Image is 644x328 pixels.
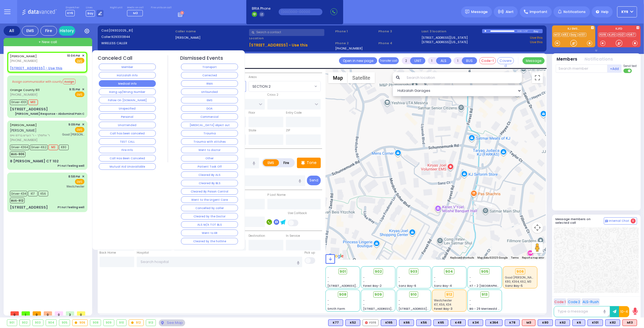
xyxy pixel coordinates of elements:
[307,176,321,185] button: Send
[181,72,238,79] button: Corrected
[328,72,348,83] button: Show street map
[572,319,585,326] div: K6
[99,122,156,128] button: Unattended
[305,251,315,255] label: Pick up
[416,319,431,326] div: K56
[15,112,84,116] div: [PERSON_NAME] Response - Abdominal Pain C
[22,311,30,316] span: 1
[470,275,471,280] span: -
[445,269,453,274] span: 904
[10,191,27,196] span: Driver-K34
[436,57,451,64] button: ALS
[99,130,156,137] button: Call has been canceled
[328,319,343,326] div: K77
[249,29,324,36] input: Search a contact
[410,57,425,64] button: UNIT
[10,145,29,150] span: Driver-K364
[588,319,603,326] div: K101
[10,138,37,142] span: [PHONE_NUMBER]
[410,269,417,274] span: 903
[532,222,543,233] button: Map camera controls
[181,213,238,220] button: Cleared by the Doctor
[505,284,523,288] span: Sanz Bay-5
[505,275,537,280] span: Good Sam
[582,298,600,305] button: ALS-Rush
[523,28,528,34] div: 1:57
[181,88,238,95] button: Unfounded
[485,319,503,326] div: K364
[66,6,79,9] label: Dispatcher
[101,28,173,33] label: Cad:
[38,191,48,196] span: K56
[249,36,333,41] label: Location
[10,133,61,138] span: ר' אלימלך - ר' הערש ברדמ ווייס
[66,184,84,189] span: Westchester
[267,93,278,97] label: Cross 2
[10,128,37,133] span: [PERSON_NAME]
[479,57,496,64] button: Code-1
[10,66,62,71] u: [STREET_ADDRESS] - Use this
[399,319,414,326] div: K66
[530,40,543,45] a: Use this
[181,238,238,244] button: Cleared by the hotline
[399,275,400,280] span: -
[563,9,586,14] span: Notifications
[99,113,156,120] button: Personal
[570,33,578,37] a: bay
[181,122,238,128] button: [MEDICAL_DATA] object out
[10,88,40,92] a: Orange County 911
[470,307,501,311] span: BG - 29 Merriewold S.
[55,311,63,316] span: 0
[279,159,294,166] label: Fire
[181,80,238,87] button: RMA
[604,217,637,225] button: Internal Chat 0
[181,205,238,211] button: Cancelled by caller
[601,9,609,14] span: Help
[69,175,80,179] span: 8:58 PM
[335,41,376,46] span: Phone 2
[572,319,585,326] div: BLS
[82,87,84,92] span: ✕
[433,319,448,326] div: BLS
[12,80,62,84] span: Assign communicator with county
[48,145,58,150] span: M3
[481,269,488,274] span: 905
[180,55,223,61] h4: Dismissed Events
[482,292,488,297] span: 913
[557,56,578,63] button: Members
[82,53,84,58] span: ✕
[10,152,25,157] span: BUS-906
[151,6,172,9] label: Fire units on call
[82,122,84,127] span: ✕
[181,97,238,103] button: EMS
[99,97,156,103] button: Follow On [DOMAIN_NAME]
[82,174,84,179] span: ✕
[340,269,346,274] span: 901
[22,26,38,36] div: EMS
[111,35,130,39] span: 9293313844
[4,26,20,36] div: All
[421,29,482,34] label: Last 3 location
[38,39,57,45] span: + New call
[181,155,238,162] button: Other
[99,147,156,153] button: Fire Info
[381,319,397,326] div: K165
[58,205,84,209] div: Pt not feeling well
[11,311,19,316] span: 0
[375,269,382,274] span: 902
[445,291,454,298] div: 912
[175,35,247,40] label: [PERSON_NAME]
[10,158,59,164] div: 8 [PERSON_NAME] CT 102
[588,319,603,326] div: BLS
[99,163,156,170] button: Mutual Aid Unavailable
[363,280,365,284] span: -
[532,72,543,83] button: Toggle fullscreen view
[470,284,511,288] span: AT - 2 [GEOGRAPHIC_DATA]
[348,72,375,83] button: Show satellite imagery
[181,113,238,120] button: Commercial
[505,280,531,284] span: K80, K364, K62, M3
[624,68,632,74] label: Turn off text
[20,320,30,326] div: 902
[468,319,483,326] div: BLS
[327,252,345,260] a: Open this area in Google Maps (opens a new window)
